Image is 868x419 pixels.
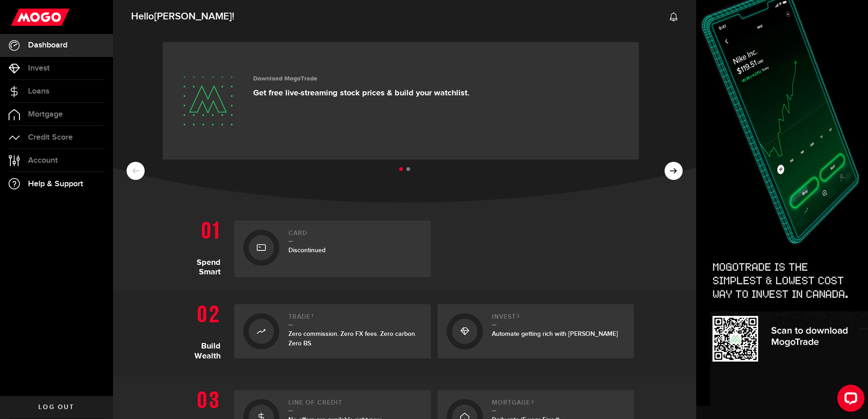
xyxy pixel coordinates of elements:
span: Log out [38,404,74,410]
span: Automate getting rich with [PERSON_NAME] [492,330,618,338]
h2: Mortgage [492,399,625,411]
a: CardDiscontinued [234,221,431,277]
h2: Trade [288,313,422,325]
h2: Line of credit [288,399,422,411]
a: Invest2Automate getting rich with [PERSON_NAME] [438,304,634,358]
h3: Download MogoTrade [253,75,470,83]
span: Account [28,156,58,165]
span: Mortgage [28,110,63,118]
sup: 2 [517,313,520,319]
span: Dashboard [28,41,67,49]
a: Download MogoTrade Get free live-streaming stock prices & build your watchlist. [163,42,639,160]
span: Credit Score [28,133,73,141]
span: Loans [28,87,49,95]
span: [PERSON_NAME] [154,10,232,23]
iframe: LiveChat chat widget [830,381,868,419]
p: Get free live-streaming stock prices & build your watchlist. [253,88,470,98]
span: Zero commission. Zero FX fees. Zero carbon. Zero BS. [288,330,416,347]
a: Trade1Zero commission. Zero FX fees. Zero carbon. Zero BS. [234,304,431,358]
h2: Invest [492,313,625,325]
sup: 3 [531,399,534,405]
h1: Spend Smart [175,216,227,277]
span: Hello ! [131,7,234,26]
span: Help & Support [28,180,83,188]
h2: Card [288,230,422,242]
span: Invest [28,64,50,72]
span: Discontinued [288,246,325,254]
h1: Build Wealth [175,300,227,363]
sup: 1 [311,313,314,319]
